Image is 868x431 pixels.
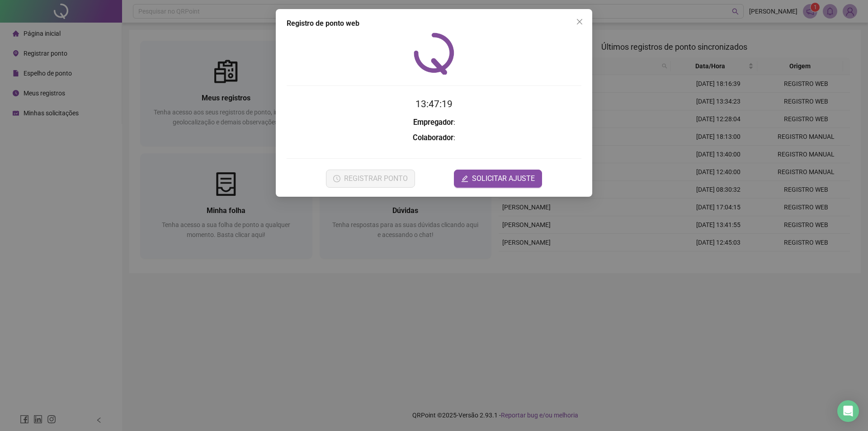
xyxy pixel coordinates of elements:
[461,175,468,182] span: edit
[413,118,453,127] strong: Empregador
[472,173,535,184] span: SOLICITAR AJUSTE
[326,170,415,188] button: REGISTRAR PONTO
[576,18,583,25] span: close
[414,33,454,75] img: QRPoint
[413,133,453,142] strong: Colaborador
[287,132,581,144] h3: :
[287,117,581,128] h3: :
[837,400,859,422] div: Open Intercom Messenger
[287,18,581,29] div: Registro de ponto web
[415,99,453,109] time: 13:47:19
[454,170,542,188] button: editSOLICITAR AJUSTE
[572,14,587,29] button: Close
